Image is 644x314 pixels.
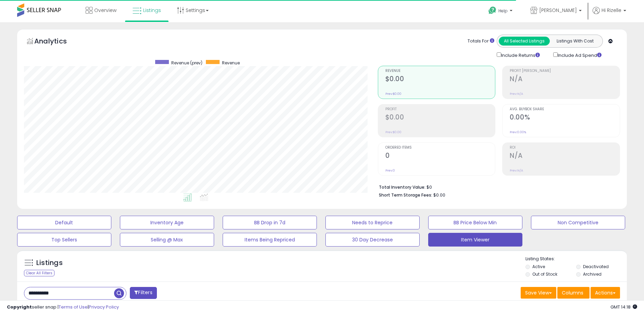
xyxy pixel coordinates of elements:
[492,51,548,59] div: Include Returns
[120,216,214,229] button: Inventory Age
[379,184,425,190] b: Total Inventory Value:
[532,271,557,277] label: Out of Stock
[59,304,88,310] a: Terms of Use
[223,216,317,229] button: BB Drop in 7d
[24,270,54,276] div: Clear All Filters
[379,192,432,198] b: Short Term Storage Fees:
[468,38,494,45] div: Totals For
[531,216,625,229] button: Non Competitive
[510,108,620,111] span: Avg. Buybox Share
[583,264,609,269] label: Deactivated
[7,304,32,310] strong: Copyright
[325,216,420,229] button: Needs to Reprice
[7,304,119,311] div: seller snap | |
[602,7,621,14] span: Hi Rizelle
[222,60,240,66] span: Revenue
[510,152,620,161] h2: N/A
[591,287,620,299] button: Actions
[433,192,445,198] span: $0.00
[525,256,627,262] p: Listing States:
[385,130,401,134] small: Prev: $0.00
[488,6,497,15] i: Get Help
[521,287,556,299] button: Save View
[583,271,602,277] label: Archived
[510,146,620,150] span: ROI
[499,37,550,46] button: All Selected Listings
[17,233,111,247] button: Top Sellers
[385,146,495,150] span: Ordered Items
[89,304,119,310] a: Privacy Policy
[532,264,545,269] label: Active
[223,233,317,247] button: Items Being Repriced
[548,51,612,59] div: Include Ad Spend
[325,233,420,247] button: 30 Day Decrease
[130,287,157,299] button: Filters
[549,37,600,46] button: Listings With Cost
[510,113,620,123] h2: 0.00%
[385,113,495,123] h2: $0.00
[385,108,495,111] span: Profit
[379,183,615,191] li: $0
[562,289,583,296] span: Columns
[385,168,395,173] small: Prev: 0
[385,152,495,161] h2: 0
[171,60,202,66] span: Revenue (prev)
[385,75,495,84] h2: $0.00
[385,92,401,96] small: Prev: $0.00
[34,36,80,48] h5: Analytics
[593,7,626,22] a: Hi Rizelle
[428,216,522,229] button: BB Price Below Min
[510,75,620,84] h2: N/A
[428,233,522,247] button: Item Viewer
[510,130,526,134] small: Prev: 0.00%
[510,69,620,73] span: Profit [PERSON_NAME]
[120,233,214,247] button: Selling @ Max
[385,69,495,73] span: Revenue
[36,258,63,268] h5: Listings
[17,216,111,229] button: Default
[539,7,577,14] span: [PERSON_NAME]
[498,8,508,14] span: Help
[557,287,590,299] button: Columns
[510,168,523,173] small: Prev: N/A
[483,1,519,22] a: Help
[610,304,637,310] span: 2025-08-13 14:18 GMT
[510,92,523,96] small: Prev: N/A
[94,7,116,14] span: Overview
[143,7,161,14] span: Listings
